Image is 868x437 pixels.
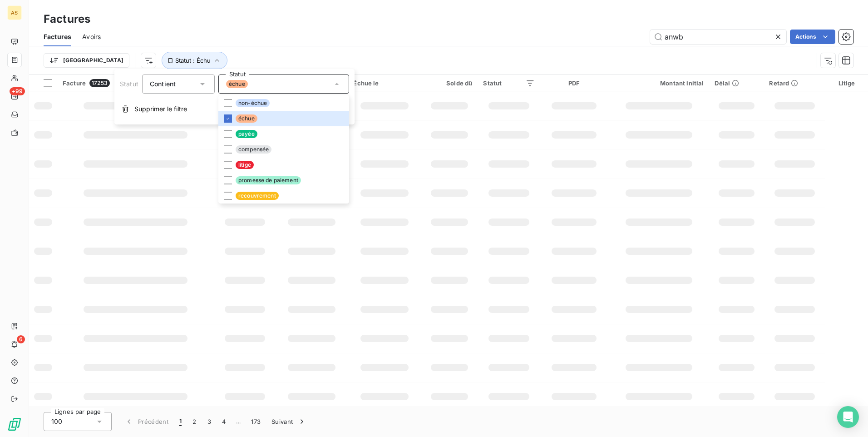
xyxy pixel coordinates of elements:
[236,99,270,107] span: non-échue
[120,80,138,88] span: Statut
[790,30,835,44] button: Actions
[150,80,176,88] span: Contient
[236,192,279,200] span: recouvrement
[134,104,187,114] span: Supprimer le filtre
[217,412,231,431] button: 4
[175,57,211,64] span: Statut : Échu
[82,32,101,41] span: Avoirs
[236,145,271,154] span: compensée
[236,114,257,123] span: échue
[236,176,301,184] span: promesse de paiement
[89,79,110,87] span: 17253
[231,414,246,429] span: …
[174,412,187,431] button: 1
[44,11,90,27] h3: Factures
[44,32,71,41] span: Factures
[187,412,202,431] button: 2
[51,417,62,426] span: 100
[837,406,859,428] div: Open Intercom Messenger
[226,80,248,88] span: échue
[769,79,820,87] div: Retard
[426,79,472,87] div: Solde dû
[162,52,227,69] button: Statut : Échu
[236,161,254,169] span: litige
[7,417,22,432] img: Logo LeanPay
[236,130,257,138] span: payée
[650,30,786,44] input: Rechercher
[63,79,86,87] span: Facture
[266,412,312,431] button: Suivant
[7,5,22,20] div: AS
[179,417,182,426] span: 1
[10,87,25,95] span: +99
[715,79,758,87] div: Délai
[17,335,25,343] span: 6
[44,53,129,68] button: [GEOGRAPHIC_DATA]
[831,79,863,87] div: Litige
[114,99,355,119] button: Supprimer le filtre
[353,79,415,87] div: Échue le
[483,79,534,87] div: Statut
[119,412,174,431] button: Précédent
[246,412,266,431] button: 173
[546,79,603,87] div: PDF
[202,412,217,431] button: 3
[614,79,704,87] div: Montant initial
